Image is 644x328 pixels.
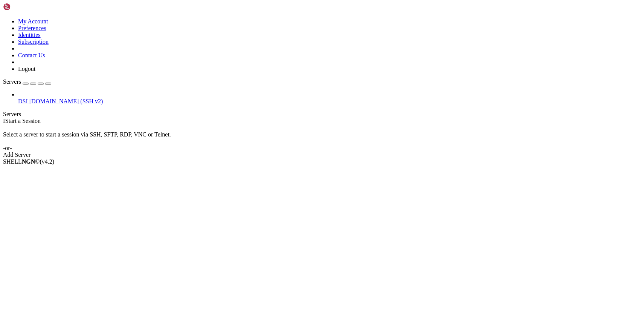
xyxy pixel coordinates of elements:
b: NGN [22,158,35,165]
span:  [3,118,5,124]
div: Servers [3,111,641,118]
img: Shellngn [3,3,46,11]
span: [DOMAIN_NAME] (SSH v2) [29,98,103,104]
span: DSI [18,98,28,104]
a: Subscription [18,38,49,45]
div: Select a server to start a session via SSH, SFTP, RDP, VNC or Telnet. -or- [3,124,641,152]
a: Identities [18,32,41,38]
div: Add Server [3,152,641,158]
a: Contact Us [18,52,45,58]
a: Preferences [18,25,46,31]
span: 4.2.0 [40,158,55,165]
a: My Account [18,18,48,25]
a: Logout [18,66,35,72]
span: SHELL © [3,158,54,165]
span: Start a Session [5,118,41,124]
a: Servers [3,78,51,85]
li: DSI [DOMAIN_NAME] (SSH v2) [18,91,641,105]
a: DSI [DOMAIN_NAME] (SSH v2) [18,98,641,105]
span: Servers [3,78,21,85]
